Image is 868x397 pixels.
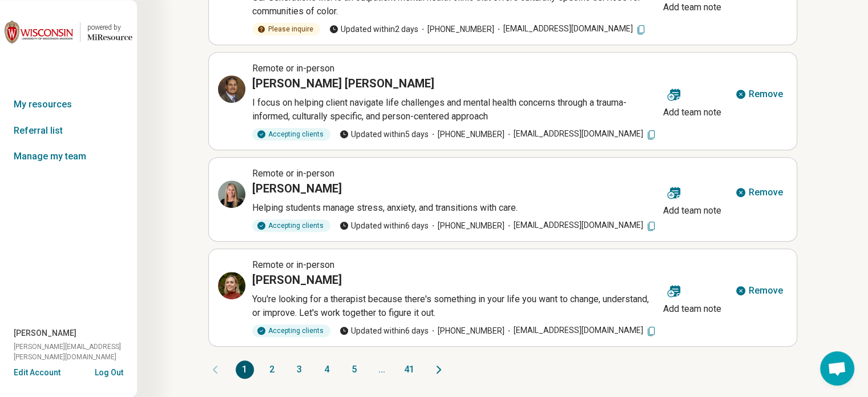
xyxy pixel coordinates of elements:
[730,179,788,206] button: Remove
[340,325,429,337] span: Updated within 6 days
[504,128,657,140] span: [EMAIL_ADDRESS][DOMAIN_NAME]
[252,75,434,91] h3: [PERSON_NAME] [PERSON_NAME]
[400,360,418,379] button: 41
[252,292,659,320] p: You're looking for a therapist because there's something in your life you want to change, underst...
[14,342,137,362] span: [PERSON_NAME][EMAIL_ADDRESS][PERSON_NAME][DOMAIN_NAME]
[659,81,726,122] button: Add team note
[318,360,336,379] button: 4
[263,360,281,379] button: 2
[504,324,657,336] span: [EMAIL_ADDRESS][DOMAIN_NAME]
[252,168,334,179] span: Remote or in-person
[252,324,330,337] div: Accepting clients
[252,96,659,123] p: I focus on helping client navigate life challenges and mental health concerns through a trauma-in...
[429,129,504,141] span: [PHONE_NUMBER]
[820,351,854,386] div: Open chat
[252,128,330,141] div: Accepting clients
[340,129,429,141] span: Updated within 5 days
[418,23,494,35] span: [PHONE_NUMBER]
[252,181,342,197] h3: [PERSON_NAME]
[504,219,657,231] span: [EMAIL_ADDRESS][DOMAIN_NAME]
[14,327,76,339] span: [PERSON_NAME]
[252,201,659,215] p: Helping students manage stress, anxiety, and transitions with care.
[252,23,320,35] div: Please inquire
[252,272,342,288] h3: [PERSON_NAME]
[290,360,309,379] button: 3
[5,18,73,46] img: University of Wisconsin-Madison
[432,360,446,379] button: Next page
[87,22,132,33] div: powered by
[5,18,132,46] a: University of Wisconsin-Madisonpowered by
[345,360,364,379] button: 5
[340,220,429,232] span: Updated within 6 days
[252,259,334,270] span: Remote or in-person
[252,63,334,74] span: Remote or in-person
[373,360,391,379] span: ...
[208,360,222,379] button: Previous page
[659,179,726,220] button: Add team note
[95,367,123,376] button: Log Out
[494,23,647,35] span: [EMAIL_ADDRESS][DOMAIN_NAME]
[14,367,60,379] button: Edit Account
[429,325,504,337] span: [PHONE_NUMBER]
[252,219,330,232] div: Accepting clients
[429,220,504,232] span: [PHONE_NUMBER]
[730,81,788,108] button: Remove
[730,277,788,304] button: Remove
[236,360,254,379] button: 1
[329,23,418,35] span: Updated within 2 days
[659,277,726,318] button: Add team note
